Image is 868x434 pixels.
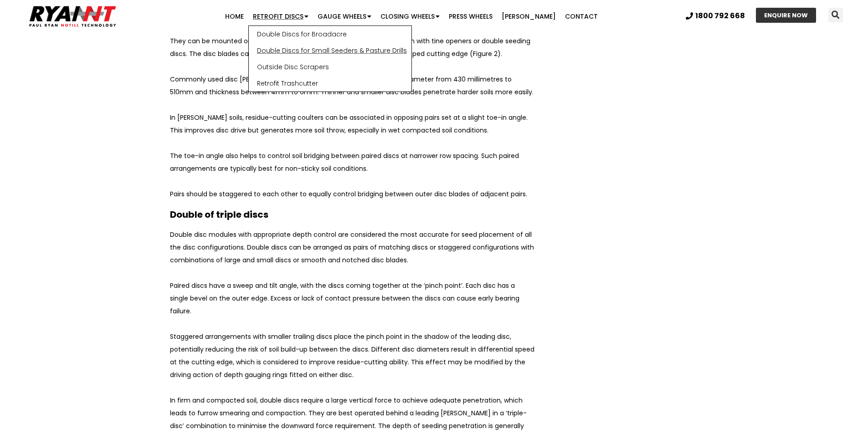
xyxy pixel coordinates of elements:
[560,7,602,26] a: Contact
[444,7,497,26] a: Press Wheels
[249,26,411,42] a: Double Discs for Broadacre
[170,279,534,317] p: Paired discs have a sweep and tilt angle, with the discs coming together at the ‘pinch point’. Ea...
[497,7,560,26] a: [PERSON_NAME]
[248,26,412,92] ul: Retrofit Discs
[249,59,411,75] a: Outside Disc Scrapers
[170,22,534,60] p: Disc coulters are designed to cut through surface weeds and residue, loosen narrow furrows and ba...
[828,8,843,22] div: Search
[313,7,376,26] a: Gauge Wheels
[221,7,248,26] a: Home
[764,12,808,18] span: ENQUIRE NOW
[170,111,534,137] p: In [PERSON_NAME] soils, residue-cutting coulters can be associated in opposing pairs set at a sli...
[170,73,534,98] p: Commonly used disc [PERSON_NAME] blades in zero-till systems range in diameter from 430 millimetr...
[170,149,534,175] p: The toe-in angle also helps to control soil bridging between paired discs at narrower row spacing...
[376,7,444,26] a: Closing Wheels
[27,2,118,31] img: Ryan NT logo
[170,188,534,200] p: Pairs should be staggered to each other to equally control bridging between outer disc blades of ...
[249,42,411,59] a: Double Discs for Small Seeders & Pasture Drills
[248,7,313,26] a: Retrofit Discs
[170,330,534,381] p: Staggered arrangements with smaller trailing discs place the pinch point in the shadow of the lea...
[170,210,534,219] h3: Double of triple discs
[686,12,745,20] a: 1800 792 668
[695,12,745,20] span: 1800 792 668
[170,228,534,266] p: Double disc modules with appropriate depth control are considered the most accurate for seed plac...
[249,75,411,92] a: Retrofit Trashcutter
[756,8,816,23] a: ENQUIRE NOW
[168,7,654,26] nav: Menu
